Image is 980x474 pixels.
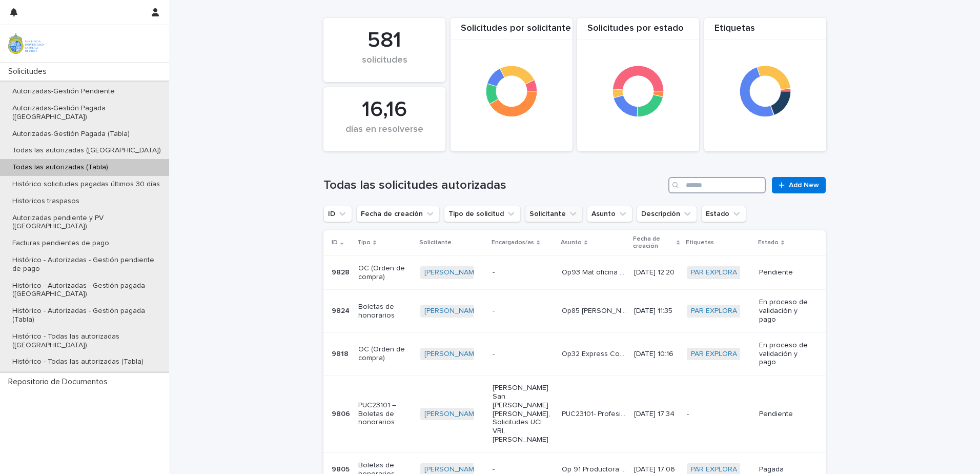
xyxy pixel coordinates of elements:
p: Todas las autorizadas ([GEOGRAPHIC_DATA]) [4,146,169,155]
p: Solicitante [419,237,452,248]
p: Autorizadas-Gestión Pagada ([GEOGRAPHIC_DATA]) [4,104,169,122]
p: [DATE] 10:16 [634,350,679,359]
button: Descripción [637,206,697,222]
a: [PERSON_NAME] [424,410,480,419]
div: solicitudes [341,55,428,76]
p: Histórico - Autorizadas - Gestión pendiente de pago [4,256,169,273]
a: [PERSON_NAME] [424,350,480,359]
span: Add New [789,182,819,189]
button: Fecha de creación [356,206,440,222]
div: Solicitudes por solicitante [451,23,573,40]
p: Fecha de creación [633,233,674,252]
p: 9805 [332,463,352,474]
p: Pendiente [759,268,809,277]
a: PAR EXPLORA [691,307,737,315]
p: Tipo [357,237,371,248]
p: Estado [758,237,779,248]
a: [PERSON_NAME] [424,465,480,474]
a: Add New [772,177,826,193]
p: - [493,465,554,474]
button: Tipo de solicitud [444,206,521,222]
p: PUC23101- Profesional Redacción GVT - Boleta N°1 [562,408,628,419]
p: Histórico - Todas las autorizadas (Tabla) [4,358,152,366]
p: Histórico solicitudes pagadas últimos 30 días [4,180,168,189]
p: [DATE] 12:20 [634,268,679,277]
tr: 98189818 OC (Orden de compra)[PERSON_NAME] -Op32 Express Cot5602Op32 Express Cot5602 [DATE] 10:16... [323,332,826,375]
a: [PERSON_NAME] [424,268,480,277]
p: Op 91 Productora FECI BHE 404 NGutiérrez [562,463,628,474]
p: 9818 [332,348,351,359]
p: [DATE] 17:06 [634,465,679,474]
p: ID [332,237,338,248]
button: Solicitante [525,206,583,222]
p: Pendiente [759,410,809,419]
div: días en resolverse [341,124,428,146]
a: [PERSON_NAME] [424,307,480,315]
p: En proceso de validación y pago [759,341,809,367]
p: [DATE] 17:34 [634,410,679,419]
p: Pagada [759,465,809,474]
p: Autorizadas-Gestión Pagada (Tabla) [4,130,138,139]
p: OC (Orden de compra) [358,345,412,363]
p: Histórico - Todas las autorizadas ([GEOGRAPHIC_DATA]) [4,332,169,350]
p: Histórico - Autorizadas - Gestión pagada ([GEOGRAPHIC_DATA]) [4,282,169,299]
p: OC (Orden de compra) [358,264,412,282]
p: - [493,350,554,359]
p: - [687,410,751,419]
p: 9824 [332,305,352,315]
h1: Todas las solicitudes autorizadas [323,178,664,193]
p: Autorizadas-Gestión Pendiente [4,87,123,96]
p: Historicos traspasos [4,197,88,206]
tr: 98249824 Boletas de honorarios[PERSON_NAME] -Op85 [PERSON_NAME] BH48Op85 [PERSON_NAME] BH48 [DATE... [323,290,826,332]
p: Solicitudes [4,67,55,76]
p: Op93 Mat oficina uso constante DIMERC [562,266,628,277]
p: En proceso de validación y pago [759,298,809,324]
button: Asunto [587,206,632,222]
div: Solicitudes por estado [577,23,699,40]
p: 9806 [332,408,352,419]
p: Encargados/as [492,237,534,248]
p: PUC23101 – Boletas de honorarios [358,401,412,427]
p: Etiquetas [686,237,714,248]
div: Etiquetas [704,23,826,40]
p: Facturas pendientes de pago [4,239,117,248]
p: Asunto [561,237,582,248]
p: - [493,268,554,277]
div: 16,16 [341,97,428,123]
button: Estado [701,206,746,222]
p: Autorizadas pendiente y PV ([GEOGRAPHIC_DATA]) [4,214,169,231]
p: Op85 Bruna Benso BH48 [562,305,628,315]
a: PAR EXPLORA [691,268,737,277]
button: ID [323,206,352,222]
a: PAR EXPLORA [691,350,737,359]
p: Repositorio de Documentos [4,377,116,387]
p: Todas las autorizadas (Tabla) [4,163,116,172]
a: PAR EXPLORA [691,465,737,474]
p: Histórico - Autorizadas - Gestión pagada (Tabla) [4,307,169,324]
tr: 98289828 OC (Orden de compra)[PERSON_NAME] -Op93 Mat oficina uso constante DIMERCOp93 Mat oficina... [323,255,826,290]
p: [DATE] 11:35 [634,307,679,315]
div: 581 [341,28,428,53]
p: 9828 [332,266,352,277]
img: iqsleoUpQLaG7yz5l0jK [8,33,44,54]
p: - [493,307,554,315]
p: [PERSON_NAME] San [PERSON_NAME] [PERSON_NAME], Solicitudes UCI VRI, [PERSON_NAME] [493,384,554,444]
tr: 98069806 PUC23101 – Boletas de honorarios[PERSON_NAME] [PERSON_NAME] San [PERSON_NAME] [PERSON_NA... [323,376,826,453]
p: Op32 Express Cot5602 [562,348,628,359]
p: Boletas de honorarios [358,303,412,320]
input: Search [668,177,766,193]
